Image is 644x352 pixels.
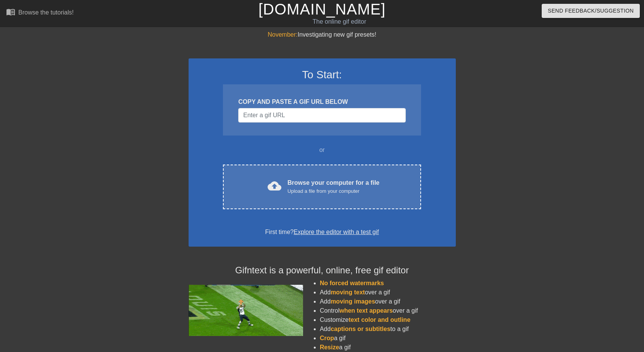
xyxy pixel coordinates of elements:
li: Customize [320,315,456,325]
li: Add to a gif [320,325,456,334]
span: Resize [320,344,339,350]
div: Browse the tutorials! [18,9,74,16]
span: captions or subtitles [331,326,390,332]
span: Send Feedback/Suggestion [548,6,634,16]
span: menu_book [6,7,15,16]
li: Add over a gif [320,288,456,297]
span: cloud_upload [268,179,281,193]
span: November: [268,31,297,38]
span: No forced watermarks [320,280,384,286]
div: First time? [199,228,446,237]
div: Upload a file from your computer [287,187,379,195]
span: text color and outline [349,316,410,323]
a: Browse the tutorials! [6,7,74,19]
div: COPY AND PASTE A GIF URL BELOW [238,97,405,107]
li: Control over a gif [320,306,456,315]
div: Investigating new gif presets! [189,30,456,39]
li: a gif [320,343,456,352]
a: Explore the editor with a test gif [294,229,379,235]
span: Crop [320,335,334,341]
a: [DOMAIN_NAME] [258,1,386,18]
div: Browse your computer for a file [287,178,379,195]
span: moving images [331,298,375,305]
div: The online gif editor [218,17,460,26]
button: Send Feedback/Suggestion [542,4,640,18]
span: moving text [331,289,365,295]
li: a gif [320,334,456,343]
h4: Gifntext is a powerful, online, free gif editor [189,265,456,276]
span: when text appears [339,307,393,314]
li: Add over a gif [320,297,456,306]
img: football_small.gif [189,285,303,336]
h3: To Start: [199,68,446,81]
div: or [208,145,436,155]
input: Username [238,108,405,123]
